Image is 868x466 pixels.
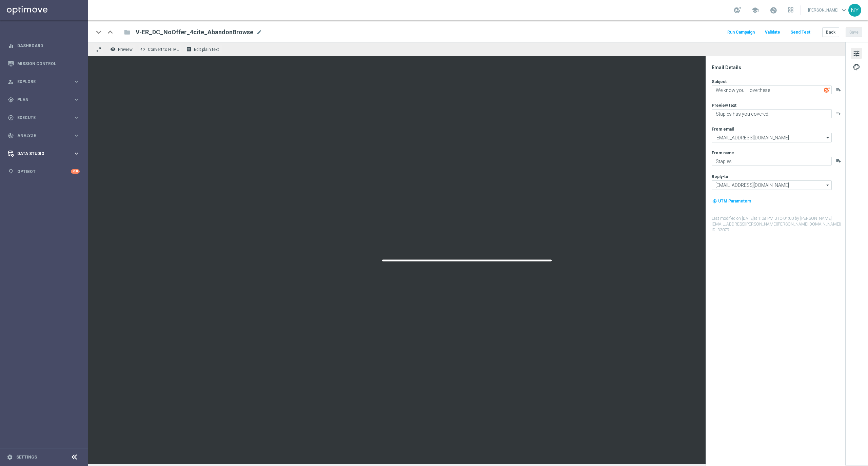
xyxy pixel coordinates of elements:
[118,47,133,52] span: Preview
[807,5,848,15] a: [PERSON_NAME]keyboard_arrow_down
[8,133,14,139] i: track_changes
[751,6,759,14] span: school
[7,454,13,460] i: settings
[836,158,841,163] button: playlist_add
[8,115,14,121] i: play_circle_outline
[17,152,73,156] span: Data Studio
[712,133,832,142] input: Select
[851,48,862,59] button: tune
[8,151,73,157] div: Data Studio
[8,37,80,55] div: Dashboard
[851,61,862,72] button: palette
[712,79,727,84] label: Subject
[194,47,219,52] span: Edit plain text
[17,98,73,102] span: Plan
[73,96,80,103] i: keyboard_arrow_right
[148,47,179,52] span: Convert to HTML
[825,133,831,142] i: arrow_drop_down
[108,45,136,54] button: remove_red_eye Preview
[712,103,736,108] label: Preview text
[712,64,845,71] div: Email Details
[8,162,80,180] div: Optibot
[7,133,80,138] button: track_changes Analyze keyboard_arrow_right
[17,162,71,180] a: Optibot
[712,180,832,190] input: Select
[712,216,845,233] label: Last modified on [DATE] at 1:08 PM UTC-04:00 by [PERSON_NAME][EMAIL_ADDRESS][PERSON_NAME][PERSON_...
[765,30,780,35] span: Validate
[824,87,830,93] img: optiGenie.svg
[140,46,145,52] span: code
[73,114,80,121] i: keyboard_arrow_right
[73,150,80,157] i: keyboard_arrow_right
[110,46,116,52] i: remove_red_eye
[8,97,14,103] i: gps_fixed
[764,28,781,37] button: Validate
[16,455,37,459] a: Settings
[836,111,841,116] button: playlist_add
[836,87,841,92] button: playlist_add
[712,197,752,205] button: my_location UTM Parameters
[840,6,848,14] span: keyboard_arrow_down
[7,115,80,120] button: play_circle_outline Execute keyboard_arrow_right
[256,29,262,35] span: mode_edit
[138,45,182,54] button: code Convert to HTML
[846,27,862,37] button: Save
[825,181,831,190] i: arrow_drop_down
[17,80,73,84] span: Explore
[7,169,80,174] button: lightbulb Optibot +10
[712,174,728,179] label: Reply-to
[73,132,80,139] i: keyboard_arrow_right
[184,45,222,54] button: receipt Edit plain text
[712,199,717,203] i: my_location
[17,55,80,73] a: Mission Control
[7,151,80,156] button: Data Studio keyboard_arrow_right
[8,97,73,103] div: Plan
[7,79,80,84] button: person_search Explore keyboard_arrow_right
[8,133,73,139] div: Analyze
[712,150,734,156] label: From name
[712,127,734,132] label: From email
[789,28,811,37] button: Send Test
[718,199,751,203] span: UTM Parameters
[8,43,14,49] i: equalizer
[726,28,756,37] button: Run Campaign
[853,63,860,72] span: palette
[848,4,861,17] div: NY
[186,46,192,52] i: receipt
[73,78,80,85] i: keyboard_arrow_right
[8,79,73,85] div: Explore
[822,27,839,37] button: Back
[7,43,80,48] button: equalizer Dashboard
[7,97,80,102] button: gps_fixed Plan keyboard_arrow_right
[17,37,80,55] a: Dashboard
[8,55,80,73] div: Mission Control
[136,28,253,36] span: V-ER_DC_NoOffer_4cite_AbandonBrowse
[17,116,73,120] span: Execute
[8,79,14,85] i: person_search
[7,61,80,66] button: Mission Control
[8,115,73,121] div: Execute
[853,49,860,58] span: tune
[8,169,14,175] i: lightbulb
[71,169,80,174] div: +10
[17,134,73,138] span: Analyze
